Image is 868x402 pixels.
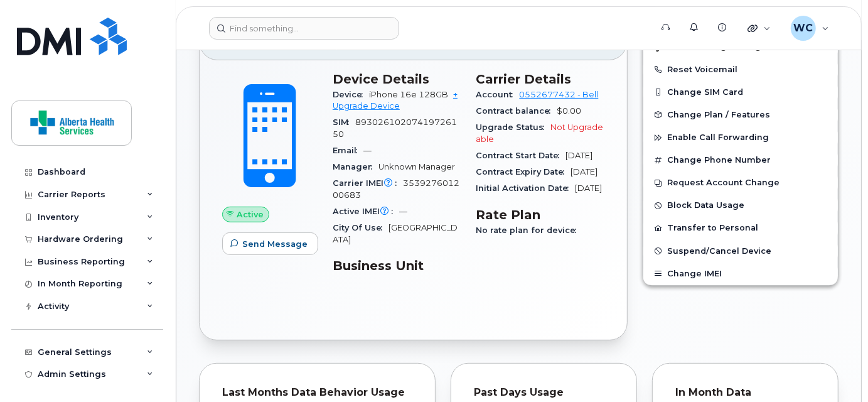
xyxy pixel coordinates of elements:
[333,258,461,273] h3: Business Unit
[476,167,571,177] span: Contract Expiry Date
[557,106,582,116] span: $0.00
[643,126,838,149] button: Enable Call Forwarding
[333,178,403,188] span: Carrier IMEI
[667,133,769,143] span: Enable Call Forwarding
[643,58,838,81] button: Reset Voicemail
[476,225,583,235] span: No rate plan for device
[333,117,355,127] span: SIM
[476,122,604,143] span: Not Upgradeable
[333,162,378,171] span: Manager
[476,151,566,160] span: Contract Start Date
[209,17,399,40] input: Find something...
[333,146,363,155] span: Email
[476,90,520,99] span: Account
[675,386,815,399] div: In Month Data
[653,41,767,53] span: Add Roaming Package
[643,171,838,194] button: Request Account Change
[476,122,551,132] span: Upgrade Status
[399,207,407,216] span: —
[643,240,838,263] button: Suspend/Cancel Device
[476,106,557,116] span: Contract balance
[333,223,388,232] span: City Of Use
[576,183,603,193] span: [DATE]
[378,162,455,171] span: Unknown Manager
[571,167,598,177] span: [DATE]
[333,207,399,216] span: Active IMEI
[643,217,838,239] button: Transfer to Personal
[474,386,614,399] div: Past Days Usage
[643,194,838,217] button: Block Data Usage
[237,209,264,220] span: Active
[476,207,605,222] h3: Rate Plan
[667,246,771,256] span: Suspend/Cancel Device
[333,90,369,99] span: Device
[520,90,599,99] a: 0552677432 - Bell
[793,21,813,36] span: WC
[643,263,838,285] button: Change IMEI
[476,183,576,193] span: Initial Activation Date
[739,16,780,41] div: Quicklinks
[643,81,838,104] button: Change SIM Card
[242,238,308,250] span: Send Message
[222,386,412,399] div: Last Months Data Behavior Usage
[476,72,605,87] h3: Carrier Details
[566,151,593,160] span: [DATE]
[333,72,461,87] h3: Device Details
[333,117,457,138] span: 89302610207419726150
[333,178,459,199] span: 353927601200683
[222,232,318,255] button: Send Message
[643,104,838,126] button: Change Plan / Features
[667,110,770,119] span: Change Plan / Features
[333,223,458,244] span: [GEOGRAPHIC_DATA]
[363,146,372,155] span: —
[369,90,448,99] span: iPhone 16e 128GB
[643,149,838,171] button: Change Phone Number
[782,16,838,41] div: Will Chang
